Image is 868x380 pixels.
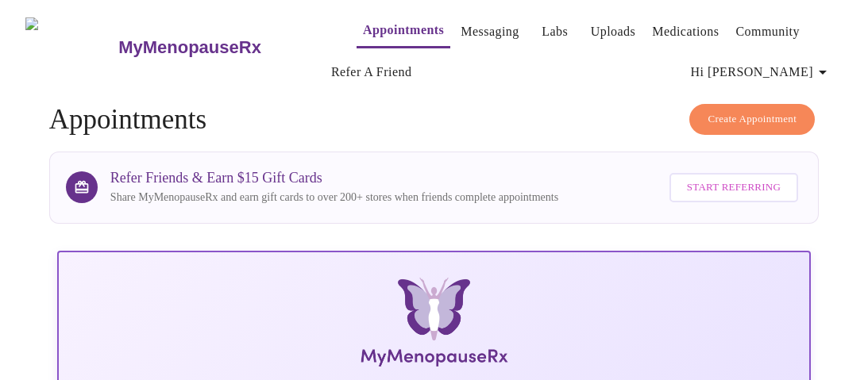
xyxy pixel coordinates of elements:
[735,21,800,43] a: Community
[357,14,450,48] button: Appointments
[118,37,261,58] h3: MyMenopauseRx
[584,16,642,48] button: Uploads
[687,178,781,197] span: Start Referring
[729,16,806,48] button: Community
[646,16,725,48] button: Medications
[454,16,525,48] button: Messaging
[708,110,797,129] span: Create Appointment
[184,278,683,373] img: MyMenopauseRx Logo
[25,17,117,77] img: MyMenopauseRx Logo
[669,173,798,202] button: Start Referring
[665,165,802,210] a: Start Referring
[591,21,636,43] a: Uploads
[110,190,558,205] p: Share MyMenopauseRx and earn gift cards to over 200+ stores when friends complete appointments
[363,19,444,41] a: Appointments
[652,21,719,43] a: Medications
[325,56,419,88] button: Refer a Friend
[530,16,581,48] button: Labs
[110,170,558,186] h3: Refer Friends & Earn $15 Gift Cards
[689,104,815,135] button: Create Appointment
[685,56,839,88] button: Hi [PERSON_NAME]
[331,61,412,83] a: Refer a Friend
[461,21,519,43] a: Messaging
[691,61,832,83] span: Hi [PERSON_NAME]
[542,21,568,43] a: Labs
[49,104,819,136] h4: Appointments
[117,20,325,75] a: MyMenopauseRx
